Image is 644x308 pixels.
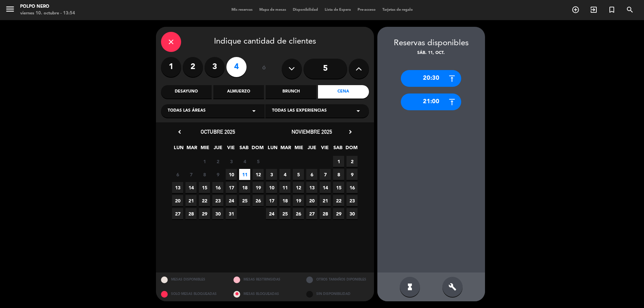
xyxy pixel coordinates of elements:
[173,144,184,155] span: LUN
[213,85,264,99] div: Almuerzo
[226,57,247,77] label: 4
[239,195,250,206] span: 25
[20,3,75,10] div: Polpo Nero
[212,156,223,167] span: 2
[226,156,237,167] span: 3
[185,169,197,180] span: 7
[401,94,461,110] div: 21:00
[346,169,358,180] span: 9
[226,195,237,206] span: 24
[212,195,223,206] span: 23
[401,70,461,87] div: 20:30
[354,107,362,115] i: arrow_drop_down
[239,169,250,180] span: 11
[319,144,330,155] span: VIE
[228,272,301,287] div: MESAS RESTRINGIDAS
[20,10,75,17] div: viernes 10. octubre - 13:54
[279,195,290,206] span: 18
[279,208,290,219] span: 25
[406,283,414,291] i: hourglass_full
[608,6,616,14] i: turned_in_not
[346,208,358,219] span: 30
[185,208,197,219] span: 28
[626,6,634,14] i: search
[332,144,343,155] span: SAB
[172,208,183,219] span: 27
[333,156,344,167] span: 1
[333,195,344,206] span: 22
[266,195,277,206] span: 17
[199,144,210,155] span: MIE
[448,283,457,291] i: build
[333,208,344,219] span: 29
[354,8,379,12] span: Pre-acceso
[212,169,223,180] span: 9
[172,169,183,180] span: 6
[333,169,344,180] span: 8
[201,128,235,135] span: octubre 2025
[301,287,374,301] div: SIN DISPONIBILIDAD
[377,50,485,57] div: sáb. 11, oct.
[185,195,197,206] span: 21
[161,57,181,77] label: 1
[212,144,223,155] span: JUE
[5,4,15,16] button: menu
[301,272,374,287] div: OTROS TAMAÑOS DIPONIBLES
[185,182,197,193] span: 14
[293,182,304,193] span: 12
[252,144,263,155] span: DOM
[253,156,264,167] span: 5
[266,182,277,193] span: 10
[226,182,237,193] span: 17
[291,128,332,135] span: noviembre 2025
[225,144,236,155] span: VIE
[267,144,278,155] span: LUN
[253,57,275,80] div: ó
[306,169,317,180] span: 6
[272,108,327,114] span: Todas las experiencias
[228,287,301,301] div: MESAS BLOQUEADAS
[186,144,197,155] span: MAR
[306,144,317,155] span: JUE
[199,156,210,167] span: 1
[156,272,229,287] div: MESAS DISPONIBLES
[333,182,344,193] span: 15
[379,8,416,12] span: Tarjetas de regalo
[239,182,250,193] span: 18
[346,182,358,193] span: 16
[320,208,331,219] span: 28
[156,287,229,301] div: SOLO MESAS BLOQUEADAS
[168,108,206,114] span: Todas las áreas
[226,169,237,180] span: 10
[320,195,331,206] span: 21
[183,57,203,77] label: 2
[293,144,304,155] span: MIE
[199,169,210,180] span: 8
[279,182,290,193] span: 11
[346,195,358,206] span: 23
[321,8,354,12] span: Lista de Espera
[238,144,250,155] span: SAB
[256,8,289,12] span: Mapa de mesas
[289,8,321,12] span: Disponibilidad
[212,182,223,193] span: 16
[320,182,331,193] span: 14
[199,208,210,219] span: 29
[590,6,598,14] i: exit_to_app
[167,38,175,46] i: close
[5,4,15,14] i: menu
[199,182,210,193] span: 15
[253,182,264,193] span: 19
[176,128,183,135] i: chevron_left
[306,182,317,193] span: 13
[161,85,212,99] div: Desayuno
[293,208,304,219] span: 26
[266,208,277,219] span: 24
[346,156,358,167] span: 2
[253,169,264,180] span: 12
[306,208,317,219] span: 27
[205,57,225,77] label: 3
[320,169,331,180] span: 7
[266,169,277,180] span: 3
[199,195,210,206] span: 22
